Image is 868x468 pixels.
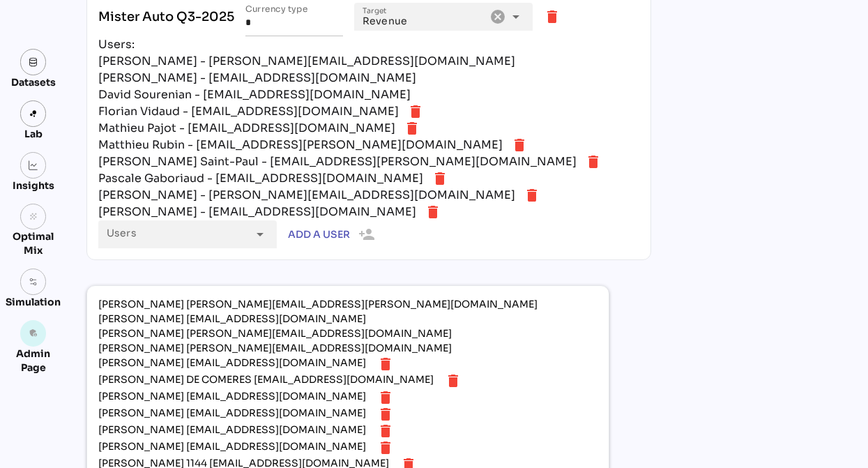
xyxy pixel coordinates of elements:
[6,347,61,375] div: Admin Page
[377,439,394,456] i: delete
[98,103,399,120] div: Florian Vidaud - [EMAIL_ADDRESS][DOMAIN_NAME]
[489,8,506,25] i: Clear
[288,226,350,243] span: Add a user
[29,329,38,338] i: admin_panel_settings
[407,103,424,120] i: delete
[98,372,434,389] span: [PERSON_NAME] DE COMERES [EMAIL_ADDRESS][DOMAIN_NAME]
[98,170,423,187] div: Pascale Gaboriaud - [EMAIL_ADDRESS][DOMAIN_NAME]
[445,372,462,389] i: delete
[98,137,503,153] div: Matthieu Rubin - [EMAIL_ADDRESS][PERSON_NAME][DOMAIN_NAME]
[98,423,366,439] span: [PERSON_NAME] [EMAIL_ADDRESS][DOMAIN_NAME]
[252,226,268,243] i: arrow_drop_down
[13,179,54,193] div: Insights
[98,406,366,423] span: [PERSON_NAME] [EMAIL_ADDRESS][DOMAIN_NAME]
[29,160,38,170] img: graph.svg
[11,75,56,89] div: Datasets
[98,204,416,220] div: [PERSON_NAME] - [EMAIL_ADDRESS][DOMAIN_NAME]
[544,8,561,25] i: delete
[511,137,528,153] i: delete
[377,406,394,423] i: delete
[18,127,49,141] div: Lab
[98,389,366,406] span: [PERSON_NAME] [EMAIL_ADDRESS][DOMAIN_NAME]
[508,8,524,25] i: arrow_drop_down
[98,120,395,137] div: Mathieu Pajot - [EMAIL_ADDRESS][DOMAIN_NAME]
[98,187,515,204] div: [PERSON_NAME] - [PERSON_NAME][EMAIL_ADDRESS][DOMAIN_NAME]
[98,36,639,53] div: Users:
[98,439,366,456] span: [PERSON_NAME] [EMAIL_ADDRESS][DOMAIN_NAME]
[524,187,540,204] i: delete
[98,86,411,103] div: David Sourenian - [EMAIL_ADDRESS][DOMAIN_NAME]
[29,109,38,119] img: lab.svg
[98,341,452,356] span: [PERSON_NAME] [PERSON_NAME][EMAIL_ADDRESS][DOMAIN_NAME]
[377,423,394,439] i: delete
[98,297,538,312] span: [PERSON_NAME] [PERSON_NAME][EMAIL_ADDRESS][PERSON_NAME][DOMAIN_NAME]
[98,153,577,170] div: [PERSON_NAME] Saint-Paul - [EMAIL_ADDRESS][PERSON_NAME][DOMAIN_NAME]
[6,295,61,309] div: Simulation
[377,356,394,372] i: delete
[98,53,515,70] div: [PERSON_NAME] - [PERSON_NAME][EMAIL_ADDRESS][DOMAIN_NAME]
[425,204,441,220] i: delete
[98,326,452,341] span: [PERSON_NAME] [PERSON_NAME][EMAIL_ADDRESS][DOMAIN_NAME]
[29,212,38,222] i: grain
[404,120,420,137] i: delete
[29,57,38,67] img: data.svg
[6,229,61,257] div: Optimal Mix
[350,226,375,243] i: person_add
[285,220,378,248] button: Add a user
[98,356,366,372] span: [PERSON_NAME] [EMAIL_ADDRESS][DOMAIN_NAME]
[98,70,416,86] div: [PERSON_NAME] - [EMAIL_ADDRESS][DOMAIN_NAME]
[98,312,366,326] span: [PERSON_NAME] [EMAIL_ADDRESS][DOMAIN_NAME]
[363,15,407,27] span: Revenue
[29,277,38,287] img: settings.svg
[377,389,394,406] i: delete
[98,8,234,25] div: Mister Auto Q3-2025
[432,170,448,187] i: delete
[585,153,602,170] i: delete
